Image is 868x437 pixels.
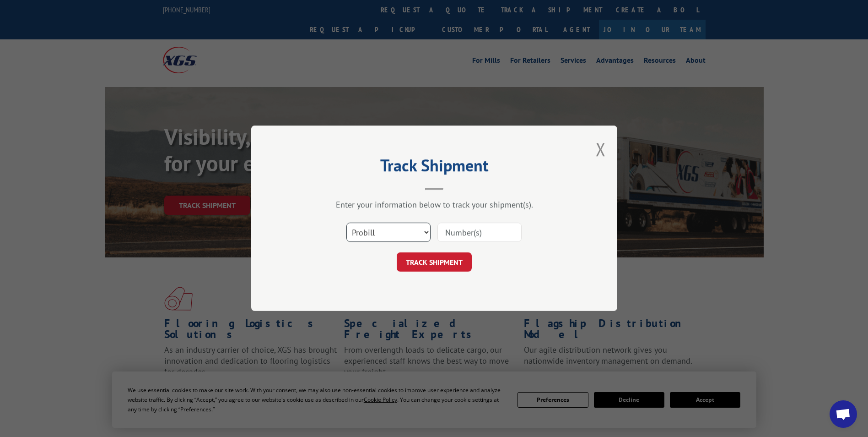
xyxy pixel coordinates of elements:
input: Number(s) [437,223,522,242]
h2: Track Shipment [297,159,571,176]
button: Close modal [596,137,606,161]
div: Enter your information below to track your shipment(s). [297,200,571,210]
button: TRACK SHIPMENT [397,253,472,272]
div: Open chat [830,400,857,428]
